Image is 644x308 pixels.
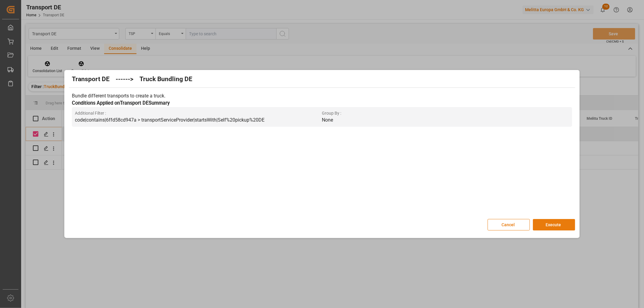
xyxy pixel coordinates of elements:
[322,110,569,116] span: Group By :
[75,110,322,116] span: Additional Filter :
[72,100,572,107] h3: Conditions Applied on Transport DE Summary
[72,92,572,100] p: Bundle different transports to create a truck.
[139,75,192,84] h2: Truck Bundling DE
[488,219,530,230] button: Cancel
[116,75,133,84] h2: ------>
[322,116,569,124] p: None
[533,219,575,230] button: Execute
[75,116,322,124] p: code|contains|6ffd58cd947a > transportServiceProvider|startsWith|Self%20pickup%20DE
[72,75,110,84] h2: Transport DE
